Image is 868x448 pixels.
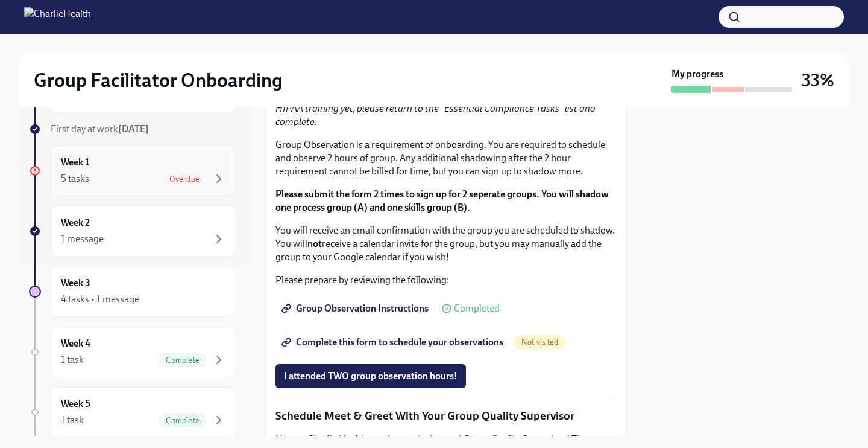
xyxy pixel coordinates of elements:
[275,408,617,424] p: Schedule Meet & Greet With Your Group Quality Supervisor
[514,338,565,347] span: Not visited
[307,238,322,249] strong: not
[61,414,84,427] div: 1 task
[275,89,605,127] em: if you have not completed the HIPAA training yet, please return to the "Essential Compliance Task...
[29,327,236,377] a: Week 41 taskComplete
[51,123,149,135] span: First day at work
[118,123,149,135] strong: [DATE]
[275,89,617,129] p: Our HIPAA training is required to observe groups -
[159,416,207,425] span: Complete
[802,69,834,91] h3: 33%
[34,68,283,92] h2: Group Facilitator Onboarding
[275,296,437,321] a: Group Observation Instructions
[275,224,617,264] p: You will receive an email confirmation with the group you are scheduled to shadow. You will recei...
[284,302,429,315] span: Group Observation Instructions
[284,336,503,348] span: Complete this form to schedule your observations
[275,330,512,354] a: Complete this form to schedule your observations
[275,188,609,213] strong: Please submit the form 2 times to sign up for 2 seperate groups. You will shadow one process grou...
[275,274,617,287] p: Please prepare by reviewing the following:
[29,206,236,257] a: Week 21 message
[61,353,84,366] div: 1 task
[29,146,236,196] a: Week 15 tasksOverdue
[61,232,104,246] div: 1 message
[671,68,723,81] strong: My progress
[61,337,90,350] h6: Week 4
[159,356,207,365] span: Complete
[24,7,91,27] img: CharlieHealth
[61,216,90,229] h6: Week 2
[61,293,139,306] div: 4 tasks • 1 message
[61,156,89,169] h6: Week 1
[61,172,89,185] div: 5 tasks
[61,397,90,411] h6: Week 5
[454,304,500,313] span: Completed
[284,370,458,382] span: I attended TWO group observation hours!
[29,387,236,438] a: Week 51 taskComplete
[29,123,236,136] a: First day at work[DATE]
[29,266,236,317] a: Week 34 tasks • 1 message
[162,174,207,184] span: Overdue
[275,138,617,178] p: Group Observation is a requirement of onboarding. You are required to schedule and observe 2 hour...
[275,364,466,388] button: I attended TWO group observation hours!
[61,277,90,290] h6: Week 3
